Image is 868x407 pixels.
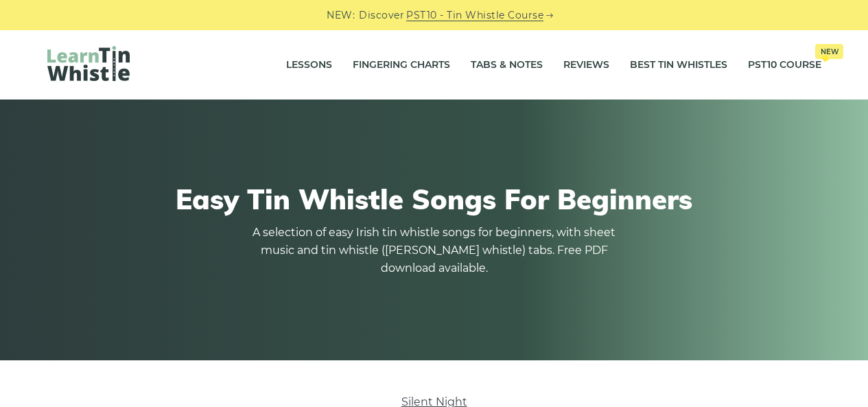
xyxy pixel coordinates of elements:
a: Best Tin Whistles [630,48,727,82]
a: Lessons [286,48,332,82]
img: LearnTinWhistle.com [47,46,130,81]
h1: Easy Tin Whistle Songs For Beginners [47,183,821,216]
a: Reviews [563,48,609,82]
p: A selection of easy Irish tin whistle songs for beginners, with sheet music and tin whistle ([PER... [249,224,620,277]
span: New [815,44,843,59]
a: Fingering Charts [353,48,450,82]
a: Tabs & Notes [471,48,543,82]
a: PST10 CourseNew [748,48,821,82]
